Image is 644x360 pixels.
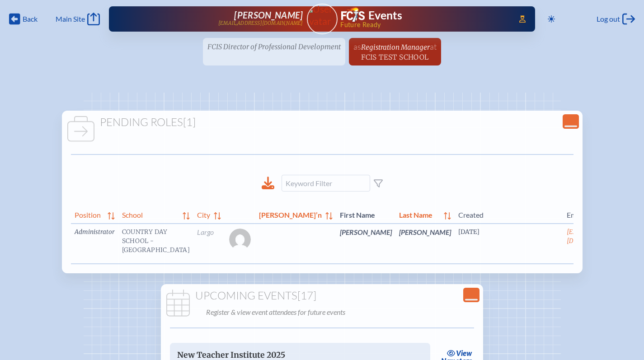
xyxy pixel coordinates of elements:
span: Main Site [56,14,85,23]
span: view [456,349,472,357]
span: Email [567,209,619,220]
span: Future Ready [340,22,506,28]
img: Florida Council of Independent Schools [341,7,365,22]
span: FCIS Test School [361,53,428,61]
p: [EMAIL_ADDRESS][DOMAIN_NAME] [218,20,303,26]
td: [DATE] [455,224,563,264]
img: User Avatar [303,3,341,27]
td: Administrator [71,224,118,264]
a: asRegistration ManageratFCIS Test School [350,38,440,65]
h1: Events [368,10,402,21]
a: User Avatar [307,4,338,34]
span: Last Name [399,209,440,220]
a: Main Site [56,13,100,25]
span: School [122,209,179,220]
span: [PERSON_NAME] [234,9,303,20]
span: First Name [340,209,392,220]
span: at [430,42,437,51]
p: Register & view event attendees for future events [206,306,478,318]
span: Created [458,209,559,220]
td: Country Day School - [GEOGRAPHIC_DATA] [118,224,194,264]
span: [PERSON_NAME]’n [259,209,322,220]
div: Download to CSV [262,177,274,190]
span: [17] [297,289,316,302]
td: [PERSON_NAME] [336,224,395,264]
span: New Teacher Institute 2025 [177,350,285,360]
h1: Pending Roles [66,116,579,129]
span: Registration Manager [361,43,430,51]
span: City [197,209,210,220]
span: Position [75,209,104,220]
span: [1] [183,115,196,129]
div: FCIS Events — Future ready [341,7,507,28]
span: Back [23,14,38,23]
a: [EMAIL_ADDRESS][DOMAIN_NAME] [567,228,619,245]
h1: Upcoming Events [165,290,480,302]
a: [PERSON_NAME][EMAIL_ADDRESS][DOMAIN_NAME] [138,10,303,28]
input: Keyword Filter [282,175,370,192]
img: Gravatar [229,229,251,250]
span: as [353,42,361,51]
td: [PERSON_NAME] [395,224,455,264]
span: Log out [597,14,620,23]
td: Largo [193,224,225,264]
a: FCIS LogoEvents [341,7,402,23]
